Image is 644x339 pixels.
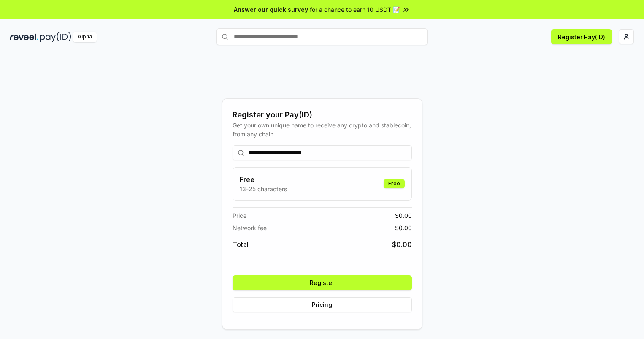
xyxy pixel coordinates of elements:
[240,184,287,193] p: 13-25 characters
[233,211,246,220] span: Price
[392,239,412,250] span: $ 0.00
[240,174,287,184] h3: Free
[73,32,97,42] div: Alpha
[233,109,412,121] div: Register your Pay(ID)
[10,32,38,42] img: reveel_dark
[40,32,71,42] img: pay_id
[233,275,412,290] button: Register
[395,223,412,232] span: $ 0.00
[234,5,308,14] span: Answer our quick survey
[384,179,405,188] div: Free
[551,29,612,44] button: Register Pay(ID)
[233,121,412,138] div: Get your own unique name to receive any crypto and stablecoin, from any chain
[233,297,412,312] button: Pricing
[395,211,412,220] span: $ 0.00
[233,223,267,232] span: Network fee
[233,239,249,250] span: Total
[310,5,400,14] span: for a chance to earn 10 USDT 📝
